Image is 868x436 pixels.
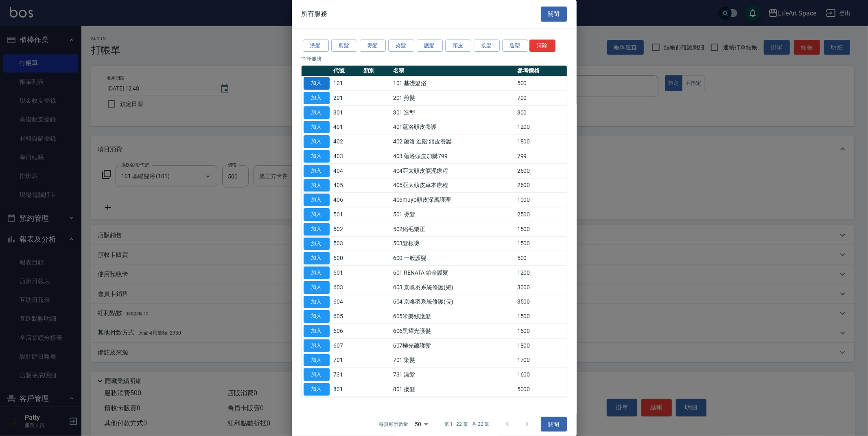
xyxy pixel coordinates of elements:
[304,165,330,177] button: 加入
[332,266,361,280] td: 601
[304,252,330,264] button: 加入
[332,76,361,91] td: 101
[332,324,361,339] td: 606
[515,295,567,309] td: 3500
[391,149,515,164] td: 403 蘊洛頭皮加購799
[515,266,567,280] td: 1200
[304,339,330,352] button: 加入
[391,236,515,251] td: 503髮根燙
[515,91,567,106] td: 700
[391,309,515,324] td: 605米樂絲護髮
[388,40,414,52] button: 染髮
[303,40,329,52] button: 洗髮
[474,40,500,52] button: 接髪
[515,134,567,149] td: 1800
[332,105,361,120] td: 301
[515,105,567,120] td: 300
[445,40,471,52] button: 頭皮
[515,251,567,266] td: 500
[304,121,330,134] button: 加入
[304,368,330,381] button: 加入
[411,413,431,435] div: 50
[515,76,567,91] td: 500
[515,66,567,76] th: 參考價格
[332,338,361,353] td: 607
[515,222,567,236] td: 1500
[332,193,361,207] td: 406
[515,163,567,178] td: 2600
[332,280,361,295] td: 603
[304,208,330,221] button: 加入
[332,163,361,178] td: 404
[332,66,361,76] th: 代號
[391,280,515,295] td: 603 京喚羽系統修護(短)
[332,382,361,397] td: 801
[515,120,567,134] td: 1200
[302,10,328,18] span: 所有服務
[332,309,361,324] td: 605
[304,266,330,279] button: 加入
[332,207,361,222] td: 501
[391,251,515,266] td: 600 一般護髮
[332,295,361,309] td: 604
[515,193,567,207] td: 1000
[304,310,330,323] button: 加入
[304,354,330,367] button: 加入
[304,325,330,337] button: 加入
[515,324,567,339] td: 1500
[332,236,361,251] td: 503
[304,179,330,192] button: 加入
[391,222,515,236] td: 502縮毛矯正
[391,193,515,207] td: 406muyo頭皮深層護理
[515,338,567,353] td: 1800
[417,40,443,52] button: 護髮
[391,295,515,309] td: 604 京喚羽系統修護(長)
[331,40,357,52] button: 剪髮
[379,421,408,428] p: 每頁顯示數量
[391,207,515,222] td: 501 燙髮
[304,383,330,396] button: 加入
[391,105,515,120] td: 301 造型
[391,163,515,178] td: 404亞太頭皮礦泥療程
[444,421,489,428] p: 第 1–22 筆 共 22 筆
[391,382,515,397] td: 801 接髮
[304,150,330,163] button: 加入
[515,207,567,222] td: 2500
[391,266,515,280] td: 601 RENATA 鉑金護髮
[515,368,567,382] td: 1600
[332,251,361,266] td: 600
[332,120,361,134] td: 401
[391,120,515,134] td: 401蘊洛頭皮養護
[502,40,528,52] button: 造型
[391,178,515,193] td: 405亞太頭皮草本療程
[515,353,567,368] td: 1700
[515,236,567,251] td: 1500
[332,353,361,368] td: 701
[515,309,567,324] td: 1500
[332,178,361,193] td: 405
[302,55,567,62] p: 22 筆服務
[304,281,330,294] button: 加入
[332,134,361,149] td: 402
[304,296,330,308] button: 加入
[541,7,567,22] button: 關閉
[332,149,361,164] td: 403
[391,134,515,149] td: 402 蘊洛 進階 頭皮養護
[304,92,330,104] button: 加入
[515,280,567,295] td: 3000
[332,91,361,106] td: 201
[529,40,555,52] button: 清除
[304,106,330,119] button: 加入
[391,91,515,106] td: 201 剪髮
[515,178,567,193] td: 2600
[391,66,515,76] th: 名稱
[515,382,567,397] td: 5000
[391,76,515,91] td: 101 基礎髮浴
[361,66,391,76] th: 類別
[541,417,567,432] button: 關閉
[304,194,330,206] button: 加入
[515,149,567,164] td: 799
[332,368,361,382] td: 731
[391,368,515,382] td: 731 漂髮
[391,324,515,339] td: 606黑耀光護髮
